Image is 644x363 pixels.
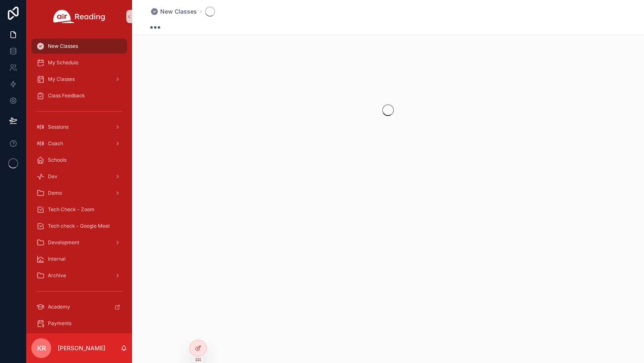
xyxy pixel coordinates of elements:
p: [PERSON_NAME] [58,344,105,352]
span: My Schedule [48,59,78,66]
span: Tech check - Google Meet [48,223,110,229]
a: New Classes [31,39,127,54]
span: Class Feedback [48,92,85,99]
span: Tech Check - Zoom [48,206,95,213]
span: Dev [48,173,57,180]
a: Coach [31,136,127,151]
a: Academy [31,299,127,314]
a: Tech check - Google Meet [31,219,127,233]
a: Internal [31,252,127,266]
a: New Classes [150,7,197,16]
span: Archive [48,272,66,279]
span: Sessions [48,124,69,130]
span: Demo [48,190,62,196]
a: Sessions [31,120,127,134]
span: KR [37,343,46,353]
span: My Classes [48,76,75,82]
a: Tech Check - Zoom [31,202,127,217]
span: Academy [48,304,70,310]
a: Payments [31,316,127,331]
span: New Classes [160,7,197,16]
a: Dev [31,169,127,184]
span: Coach [48,140,63,147]
a: Demo [31,186,127,200]
span: New Classes [48,43,78,49]
div: scrollable content [26,33,132,333]
span: Schools [48,157,66,163]
span: Payments [48,320,71,327]
a: Development [31,235,127,250]
span: Development [48,239,79,246]
a: My Classes [31,72,127,87]
a: Schools [31,153,127,167]
img: App logo [53,10,105,23]
a: My Schedule [31,55,127,70]
span: Internal [48,256,66,262]
a: Class Feedback [31,88,127,103]
a: Archive [31,268,127,283]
